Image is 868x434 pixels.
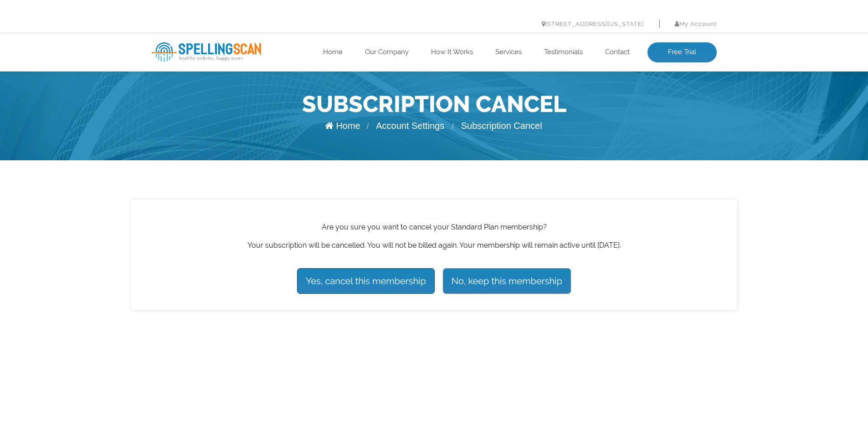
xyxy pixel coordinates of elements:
[461,121,542,131] span: Subscription Cancel
[147,221,721,234] p: Are you sure you want to cancel your Standard Plan membership?
[367,123,369,130] span: /
[325,121,360,131] a: Home
[376,121,444,131] a: Account Settings
[152,88,717,120] h1: Subscription Cancel
[443,268,571,294] a: No, keep this membership
[452,123,453,130] span: /
[647,42,717,62] a: Free Trial
[147,239,721,252] p: Your subscription will be cancelled. You will not be billed again. Your membership will remain ac...
[152,42,261,62] img: spellingScan
[297,268,435,294] input: Yes, cancel this membership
